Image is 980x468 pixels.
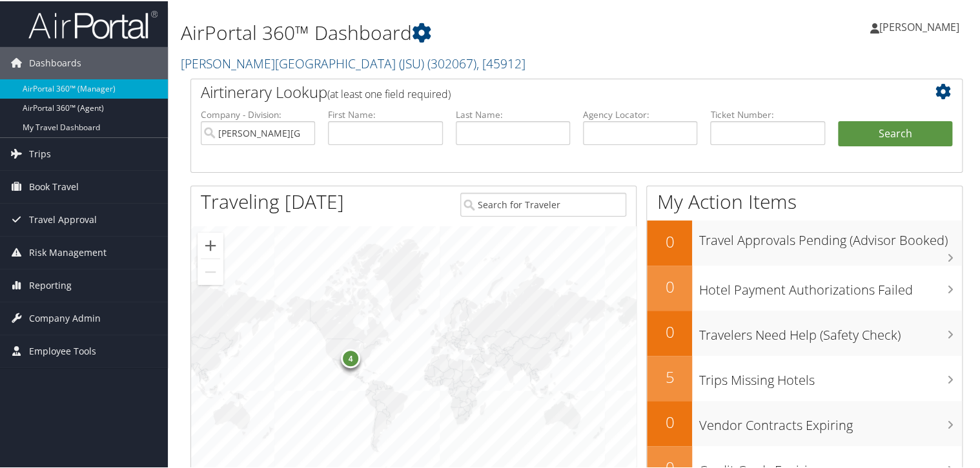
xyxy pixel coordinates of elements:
[201,187,344,214] h1: Traveling [DATE]
[647,275,692,297] h2: 0
[460,191,626,215] input: Search for Traveler
[838,120,952,146] button: Search
[29,170,79,202] span: Book Travel
[647,400,962,445] a: 0Vendor Contracts Expiring
[647,410,692,432] h2: 0
[29,301,101,333] span: Company Admin
[181,18,708,45] h1: AirPortal 360™ Dashboard
[28,8,158,39] img: airportal-logo.png
[647,229,692,251] h2: 0
[879,19,959,33] span: [PERSON_NAME]
[647,264,962,309] a: 0Hotel Payment Authorizations Failed
[699,364,962,388] h3: Trips Missing Hotels
[201,80,888,102] h2: Airtinerary Lookup
[699,318,962,343] h3: Travelers Need Help (Safety Check)
[647,309,962,355] a: 0Travelers Need Help (Safety Check)
[476,54,526,71] span: , [ 45912 ]
[699,273,962,298] h3: Hotel Payment Authorizations Failed
[427,54,476,71] span: ( 302067 )
[583,107,697,120] label: Agency Locator:
[29,235,107,268] span: Risk Management
[699,224,962,248] h3: Travel Approvals Pending (Advisor Booked)
[29,268,72,300] span: Reporting
[198,231,223,257] button: Zoom in
[456,107,570,120] label: Last Name:
[710,107,824,120] label: Ticket Number:
[647,355,962,400] a: 5Trips Missing Hotels
[29,334,96,366] span: Employee Tools
[647,320,692,342] h2: 0
[328,107,442,120] label: First Name:
[181,54,526,71] a: [PERSON_NAME][GEOGRAPHIC_DATA] (JSU)
[870,6,972,45] a: [PERSON_NAME]
[201,107,315,120] label: Company - Division:
[647,365,692,387] h2: 5
[29,46,81,78] span: Dashboards
[647,219,962,264] a: 0Travel Approvals Pending (Advisor Booked)
[29,137,51,169] span: Trips
[198,258,223,284] button: Zoom out
[341,347,360,367] div: 4
[29,202,97,235] span: Travel Approval
[647,187,962,214] h1: My Action Items
[327,86,451,100] span: (at least one field required)
[699,409,962,433] h3: Vendor Contracts Expiring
